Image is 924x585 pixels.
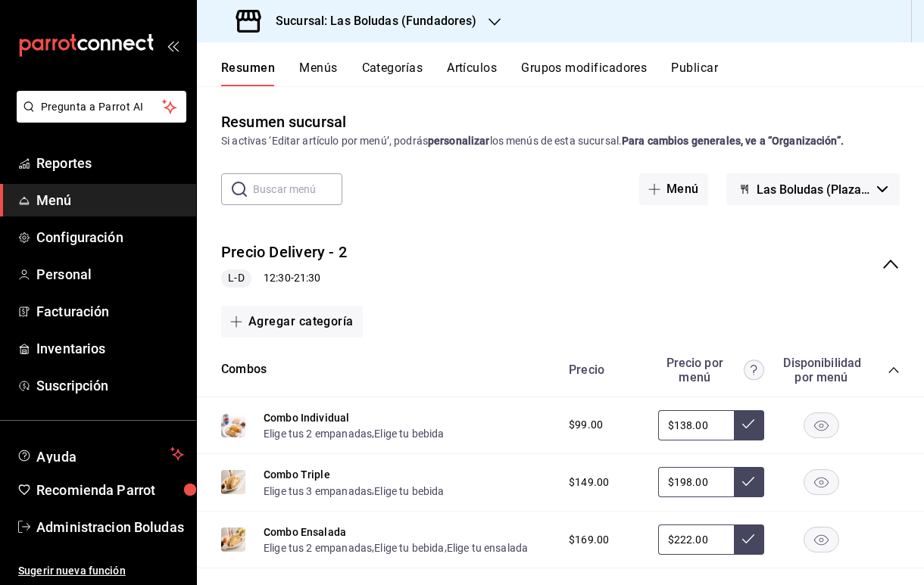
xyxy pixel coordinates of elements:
button: open_drawer_menu [167,39,179,51]
button: Categorías [362,61,423,86]
button: Elige tu bebida [374,540,444,555]
button: Elige tu ensalada [447,540,529,555]
button: Grupos modificadores [521,61,647,86]
button: Agregar categoría [221,306,363,338]
button: collapse-category-row [888,364,900,376]
span: L-D [222,270,250,286]
button: Elige tu bebida [374,484,444,499]
span: Pregunta a Parrot AI [41,99,163,115]
div: navigation tabs [221,61,924,86]
span: Facturación [36,301,184,322]
button: Elige tus 2 empanadas [264,426,372,441]
div: Precio [554,363,651,377]
button: Resumen [221,61,275,86]
button: Elige tus 2 empanadas [264,540,372,555]
strong: Para cambios generales, ve a “Organización”. [622,135,844,147]
div: Disponibilidad por menú [783,356,859,384]
img: Preview [221,413,245,437]
span: $149.00 [569,475,609,490]
span: $169.00 [569,532,609,548]
button: Elige tus 3 empanadas [264,484,372,499]
img: Preview [221,527,245,552]
strong: personalizar [428,135,490,147]
button: Combo Individual [264,410,349,425]
input: Sin ajuste [658,410,734,440]
div: Resumen sucursal [221,110,346,133]
span: Las Boludas (Plaza Fundadores) [757,182,871,197]
button: Publicar [671,61,718,86]
button: Menús [299,61,337,86]
div: Precio por menú [658,356,764,384]
span: Reportes [36,153,184,173]
button: Precio Delivery - 2 [221,241,347,263]
button: Combos [221,361,267,378]
div: 12:30 - 21:30 [221,269,347,288]
span: Ayuda [36,445,164,463]
button: Menú [639,173,708,205]
span: Administracion Boludas [36,517,184,537]
span: Sugerir nueva función [18,563,184,579]
span: $99.00 [569,417,603,433]
button: Artículos [447,61,497,86]
div: , , [264,540,528,555]
div: collapse-menu-row [197,229,924,300]
button: Elige tu bebida [374,426,444,441]
span: Personal [36,264,184,285]
span: Suscripción [36,375,184,396]
button: Combo Ensalada [264,524,346,540]
a: Pregunta a Parrot AI [11,110,186,126]
h3: Sucursal: Las Boludas (Fundadores) [264,12,476,30]
span: Menú [36,190,184,210]
div: , [264,482,445,498]
button: Pregunta a Parrot AI [17,91,186,123]
input: Sin ajuste [658,524,734,555]
input: Buscar menú [253,174,342,204]
span: Inventarios [36,338,184,359]
div: Si activas ‘Editar artículo por menú’, podrás los menús de esta sucursal. [221,133,900,149]
button: Las Boludas (Plaza Fundadores) [726,173,900,205]
span: Recomienda Parrot [36,480,184,500]
input: Sin ajuste [658,467,734,497]
button: Combo Triple [264,467,330,482]
img: Preview [221,470,245,494]
div: , [264,425,445,441]
span: Configuración [36,227,184,247]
